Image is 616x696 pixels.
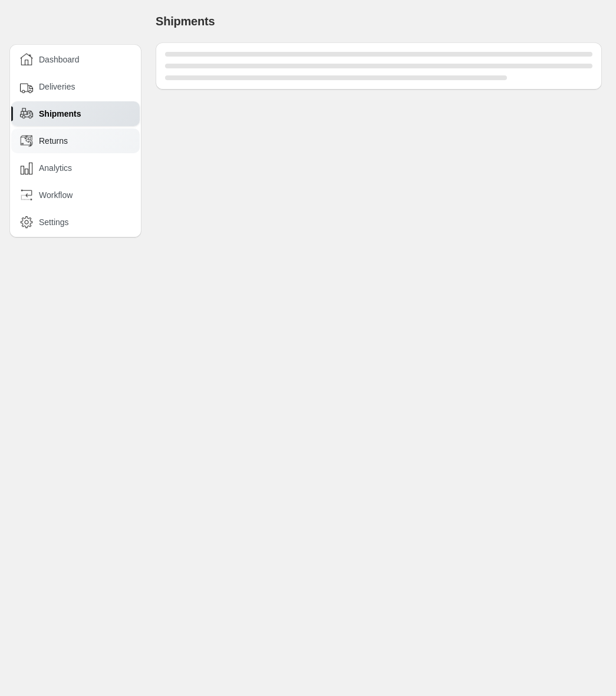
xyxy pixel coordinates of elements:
span: Returns [39,135,68,147]
span: Deliveries [39,81,75,93]
span: Shipments [39,108,81,120]
span: Dashboard [39,54,80,65]
span: Workflow [39,189,73,201]
span: Settings [39,216,69,228]
h1: Shipments [156,14,215,28]
span: Analytics [39,162,72,174]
